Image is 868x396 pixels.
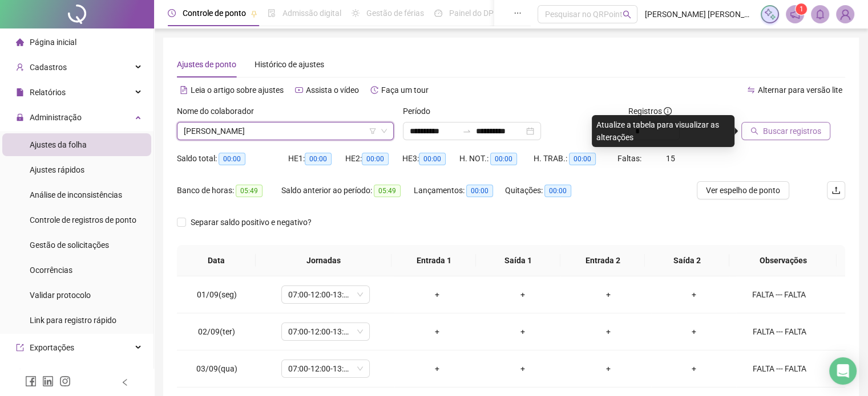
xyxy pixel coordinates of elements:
[381,128,387,134] span: down
[198,327,235,336] span: 02/09(ter)
[177,184,281,197] div: Banco de horas:
[16,113,24,121] span: lock
[758,85,842,95] span: Alternar para versão lite
[419,153,446,165] span: 00:00
[282,9,341,18] span: Admissão digital
[414,184,505,197] div: Lançamentos:
[30,368,72,377] span: Integrações
[745,362,813,375] div: FALTA --- FALTA
[255,60,324,69] span: Histórico de ajustes
[30,140,87,149] span: Ajustes da folha
[403,105,438,117] label: Período
[42,375,54,387] span: linkedin
[403,325,471,338] div: +
[628,105,672,117] span: Registros
[30,190,122,199] span: Análise de inconsistências
[236,185,263,197] span: 05:49
[745,288,813,301] div: FALTA --- FALTA
[295,86,303,94] span: youtube
[403,288,471,301] div: +
[16,88,24,96] span: file
[16,63,24,71] span: user-add
[514,9,522,17] span: ellipsis
[30,266,72,275] span: Ocorrências
[575,325,642,338] div: +
[184,123,387,140] span: MICAEL DELAIAS PRATA DA SILVA
[374,185,401,197] span: 05:49
[30,113,82,122] span: Administração
[644,8,754,21] span: [PERSON_NAME] [PERSON_NAME] - SANTOSR LOGISTICA
[560,245,645,276] th: Entrada 2
[381,85,429,95] span: Faça um tour
[466,185,493,197] span: 00:00
[345,152,402,165] div: HE 2:
[391,245,476,276] th: Entrada 1
[575,288,642,301] div: +
[403,362,471,375] div: +
[370,86,378,94] span: history
[362,153,389,165] span: 00:00
[177,60,236,69] span: Ajustes de ponto
[30,63,67,72] span: Cadastros
[729,245,837,276] th: Observações
[476,245,560,276] th: Saída 1
[30,88,66,97] span: Relatórios
[30,291,91,300] span: Validar protocolo
[660,362,728,375] div: +
[697,181,789,199] button: Ver espelho de ponto
[434,9,442,17] span: dashboard
[25,375,37,387] span: facebook
[747,86,755,94] span: swap
[623,10,631,19] span: search
[16,344,24,352] span: export
[191,85,284,95] span: Leia o artigo sobre ajustes
[490,153,517,165] span: 00:00
[288,286,363,303] span: 07:00-12:00-13:00-16:00
[30,316,116,325] span: Link para registro rápido
[288,152,345,165] div: HE 1:
[288,323,363,340] span: 07:00-12:00-13:00-16:00
[505,184,588,197] div: Quitações:
[660,325,728,338] div: +
[534,152,617,165] div: H. TRAB.:
[369,128,376,134] span: filter
[449,9,494,18] span: Painel do DP
[645,245,729,276] th: Saída 2
[489,288,556,301] div: +
[592,115,734,147] div: Atualize a tabela para visualizar as alterações
[831,186,841,195] span: upload
[575,362,642,375] div: +
[462,126,471,136] span: swap-right
[829,357,857,385] div: Open Intercom Messenger
[305,153,332,165] span: 00:00
[462,126,471,136] span: to
[664,107,672,115] span: info-circle
[281,184,414,197] div: Saldo anterior ao período:
[30,165,84,174] span: Ajustes rápidos
[306,85,359,95] span: Assista o vídeo
[168,9,176,17] span: clock-circle
[763,125,821,137] span: Buscar registros
[796,3,807,15] sup: 1
[268,9,276,17] span: file-done
[666,154,675,163] span: 15
[177,152,288,165] div: Saldo total:
[790,9,800,19] span: notification
[738,254,827,267] span: Observações
[196,364,237,373] span: 03/09(qua)
[741,122,830,140] button: Buscar registros
[30,215,136,224] span: Controle de registros de ponto
[489,362,556,375] div: +
[352,9,360,17] span: sun
[815,9,825,19] span: bell
[219,153,245,165] span: 00:00
[177,105,261,117] label: Nome do colaborador
[30,240,109,250] span: Gestão de solicitações
[706,184,780,197] span: Ver espelho de ponto
[745,325,813,338] div: FALTA --- FALTA
[197,290,237,299] span: 01/09(seg)
[30,343,74,352] span: Exportações
[544,185,571,197] span: 00:00
[177,245,256,276] th: Data
[660,288,728,301] div: +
